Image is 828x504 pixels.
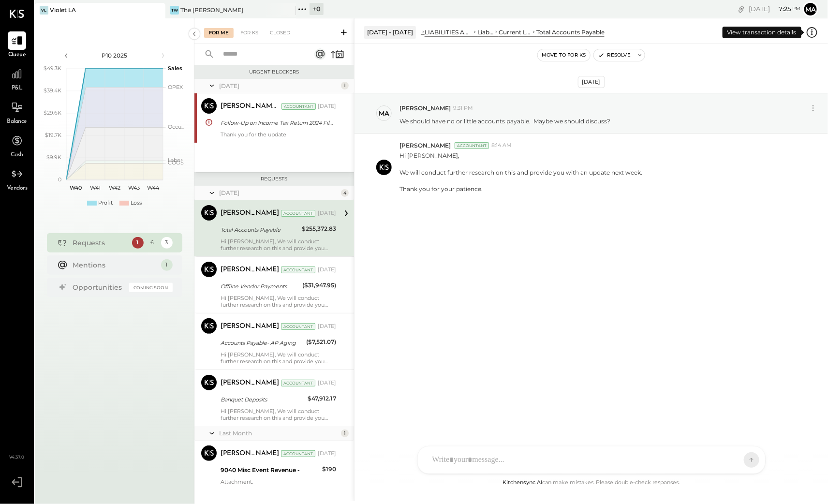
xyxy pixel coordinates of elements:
[221,351,336,365] div: Hi [PERSON_NAME], We will conduct further research on this and provide you with an update next we...
[46,154,61,161] text: $9.9K
[168,84,183,90] text: OPEX
[199,176,349,182] div: Requests
[723,27,801,38] div: View transaction details
[318,379,336,387] div: [DATE]
[803,1,818,17] button: Ma
[477,28,494,36] div: Liabilities
[265,28,295,38] div: Closed
[12,84,23,93] span: P&L
[128,184,140,191] text: W43
[50,6,76,14] div: Violet LA
[302,281,336,290] div: ($31,947.95)
[58,176,61,183] text: 0
[236,28,263,38] div: For KS
[318,266,336,274] div: [DATE]
[98,199,113,207] div: Profit
[219,189,339,197] div: [DATE]
[7,184,28,193] span: Vendors
[221,465,319,475] div: 9040 Misc Event Revenue -
[399,151,642,193] p: Hi [PERSON_NAME], We will conduct further research on this and provide you with an update next we...
[281,380,315,386] div: Accountant
[168,123,184,130] text: Occu...
[0,98,33,126] a: Balance
[594,49,635,61] button: Resolve
[44,65,61,72] text: $49.3K
[737,4,746,14] div: copy link
[302,224,336,234] div: $255,372.83
[221,225,299,235] div: Total Accounts Payable
[364,26,416,38] div: [DATE] - [DATE]
[306,337,336,347] div: ($7,521.07)
[221,282,299,291] div: Offline Vendor Payments
[7,118,27,126] span: Balance
[318,450,336,458] div: [DATE]
[168,157,182,164] text: Labor
[221,378,279,388] div: [PERSON_NAME]
[221,408,336,421] div: Hi [PERSON_NAME], We will conduct further research on this and provide you with an update next we...
[399,104,451,112] span: [PERSON_NAME]
[341,82,349,89] div: 1
[219,429,339,437] div: Last Month
[0,31,33,59] a: Queue
[281,267,315,273] div: Accountant
[40,6,48,15] div: VL
[341,430,349,437] div: 1
[341,189,349,197] div: 4
[281,450,315,457] div: Accountant
[538,49,590,61] button: Move to for ks
[399,141,451,149] span: [PERSON_NAME]
[204,28,234,38] div: For Me
[318,103,336,110] div: [DATE]
[73,260,156,270] div: Mentions
[455,142,489,149] div: Accountant
[221,322,279,331] div: [PERSON_NAME]
[221,102,280,111] div: [PERSON_NAME] R [PERSON_NAME]
[73,238,127,248] div: Requests
[453,104,473,112] span: 9:31 PM
[0,65,33,93] a: P&L
[180,6,243,14] div: The [PERSON_NAME]
[536,28,605,36] div: Total Accounts Payable
[90,184,101,191] text: W41
[221,265,279,275] div: [PERSON_NAME]
[129,283,173,292] div: Coming Soon
[399,117,610,125] p: We should have no or little accounts payable. Maybe we should discuss?
[318,323,336,330] div: [DATE]
[170,6,179,15] div: TW
[161,259,173,271] div: 1
[147,237,158,249] div: 6
[221,238,336,252] div: Hi [PERSON_NAME], We will conduct further research on this and provide you with an update next we...
[161,237,173,249] div: 3
[221,395,305,404] div: Banquet Deposits
[221,118,333,128] div: Follow-Up on Income Tax Return 2024 Filing and Required Documents
[281,323,315,330] div: Accountant
[132,237,144,249] div: 1
[0,165,33,193] a: Vendors
[74,51,156,59] div: P10 2025
[44,87,61,94] text: $39.4K
[749,4,800,14] div: [DATE]
[44,109,61,116] text: $29.6K
[322,464,336,474] div: $190
[308,394,336,403] div: $47,912.17
[221,449,279,459] div: [PERSON_NAME]
[281,103,316,110] div: Accountant
[221,295,336,308] div: Hi [PERSON_NAME], We will conduct further research on this and provide you with an update next we...
[168,159,184,166] text: COGS
[11,151,23,160] span: Cash
[491,142,512,149] span: 8:14 AM
[8,51,26,59] span: Queue
[131,199,142,207] div: Loss
[379,109,389,118] div: Ma
[221,478,336,485] div: Attachment.
[221,131,336,138] div: Thank you for the update
[219,82,339,90] div: [DATE]
[109,184,120,191] text: W42
[168,65,182,72] text: Sales
[318,209,336,217] div: [DATE]
[425,28,473,36] div: LIABILITIES AND EQUITY
[499,28,532,36] div: Current Liabilities
[70,184,82,191] text: W40
[199,69,349,75] div: Urgent Blockers
[45,132,61,138] text: $19.7K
